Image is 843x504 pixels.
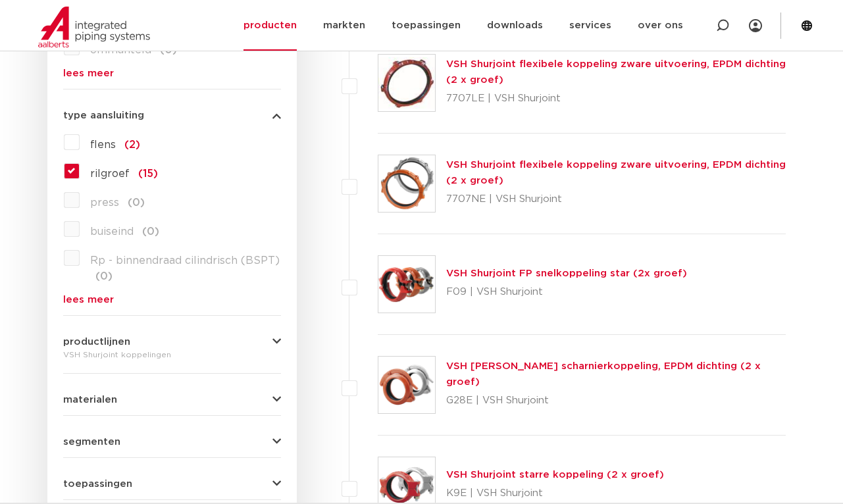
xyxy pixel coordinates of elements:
[63,337,130,347] span: productlijnen
[90,168,130,179] span: rilgroef
[446,390,786,411] p: G28E | VSH Shurjoint
[90,255,280,266] span: Rp - binnendraad cilindrisch (BSPT)
[378,155,435,212] img: Thumbnail for VSH Shurjoint flexibele koppeling zware uitvoering, EPDM dichting (2 x groef)
[446,268,687,278] a: VSH Shurjoint FP snelkoppeling star (2x groef)
[63,111,144,120] span: type aansluiting
[446,160,786,186] a: VSH Shurjoint flexibele koppeling zware uitvoering, EPDM dichting (2 x groef)
[63,479,132,489] span: toepassingen
[378,256,435,313] img: Thumbnail for VSH Shurjoint FP snelkoppeling star (2x groef)
[95,271,113,282] span: (0)
[63,111,281,120] button: type aansluiting
[378,357,435,413] img: Thumbnail for VSH Shurjoint scharnierkoppeling, EPDM dichting (2 x groef)
[63,347,281,363] div: VSH Shurjoint koppelingen
[63,479,281,489] button: toepassingen
[63,68,281,78] a: lees meer
[749,11,762,40] div: my IPS
[90,139,116,150] span: flens
[446,189,786,210] p: 7707NE | VSH Shurjoint
[378,55,435,111] img: Thumbnail for VSH Shurjoint flexibele koppeling zware uitvoering, EPDM dichting (2 x groef)
[63,337,281,347] button: productlijnen
[63,395,281,405] button: materialen
[90,197,119,208] span: press
[446,470,664,480] a: VSH Shurjoint starre koppeling (2 x groef)
[63,437,120,447] span: segmenten
[128,197,145,208] span: (0)
[124,139,140,150] span: (2)
[90,226,134,237] span: buiseind
[446,282,687,303] p: F09 | VSH Shurjoint
[446,59,786,85] a: VSH Shurjoint flexibele koppeling zware uitvoering, EPDM dichting (2 x groef)
[63,395,117,405] span: materialen
[446,88,786,109] p: 7707LE | VSH Shurjoint
[63,437,281,447] button: segmenten
[446,483,664,504] p: K9E | VSH Shurjoint
[142,226,159,237] span: (0)
[138,168,158,179] span: (15)
[63,295,281,305] a: lees meer
[446,361,761,387] a: VSH [PERSON_NAME] scharnierkoppeling, EPDM dichting (2 x groef)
